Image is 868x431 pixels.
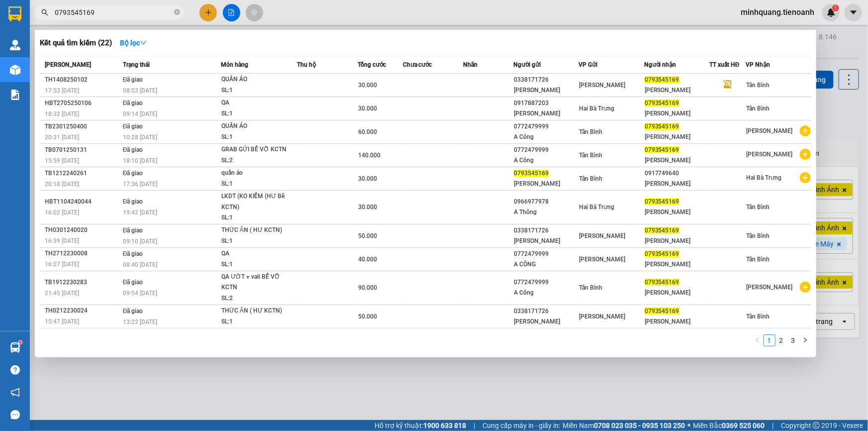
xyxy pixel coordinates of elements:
[45,261,79,268] span: 16:27 [DATE]
[746,105,770,112] span: Tân Bình
[514,85,578,96] div: [PERSON_NAME]
[4,45,69,50] span: ĐC: 266 Đồng Đen, P10, Q TB
[514,179,578,189] div: [PERSON_NAME]
[514,170,549,177] span: 0793545169
[358,105,377,112] span: 30.000
[800,149,811,160] span: plus-circle
[800,282,811,293] span: plus-circle
[463,61,478,68] span: Nhãn
[221,74,296,85] div: QUẦN ÁO
[123,87,157,94] span: 08:53 [DATE]
[123,181,157,188] span: 17:36 [DATE]
[45,197,120,207] div: HBT1104240044
[67,24,109,32] strong: 1900 633 614
[123,250,143,257] span: Đã giao
[55,7,172,18] input: Tìm tên, số ĐT hoặc mã đơn
[10,90,20,100] img: solution-icon
[21,62,128,70] span: ----------------------------------------------
[76,45,143,50] span: ĐC: [STREET_ADDRESS] BMT
[45,277,120,288] div: TB1912230283
[123,209,157,216] span: 19:42 [DATE]
[120,39,147,47] strong: Bộ lọc
[221,168,296,179] div: quần áo
[645,155,709,166] div: [PERSON_NAME]
[709,61,740,68] span: TT xuất HĐ
[123,76,143,83] span: Đã giao
[10,65,20,75] img: warehouse-icon
[645,236,709,246] div: [PERSON_NAME]
[775,334,787,346] li: 2
[645,198,679,205] span: 0793545169
[514,197,578,207] div: 0966977978
[10,410,20,420] span: message
[221,121,296,132] div: QUẦN ÁO
[221,293,296,304] div: SL: 2
[579,204,614,211] span: Hai Bà Trưng
[221,259,296,270] div: SL: 1
[358,232,377,239] span: 50.000
[221,248,296,259] div: QA
[799,334,811,346] li: Next Page
[45,168,120,179] div: TB1212240261
[221,132,296,143] div: SL: 1
[358,128,377,135] span: 60.000
[221,306,296,317] div: THỨC ĂN ( HƯ KCTN)
[112,35,155,51] button: Bộ lọcdown
[645,100,679,107] span: 0793545169
[221,61,248,68] span: Món hàng
[746,174,781,181] span: Hai Bà Trưng
[123,290,157,297] span: 09:54 [DATE]
[645,279,679,286] span: 0793545169
[579,175,602,182] span: Tân Bình
[764,335,775,346] a: 1
[45,181,79,188] span: 20:18 [DATE]
[403,61,432,68] span: Chưa cước
[10,388,20,397] span: notification
[123,279,143,286] span: Đã giao
[45,110,79,117] span: 18:32 [DATE]
[45,121,120,132] div: TB2301250400
[645,207,709,217] div: [PERSON_NAME]
[10,40,20,50] img: warehouse-icon
[297,61,316,68] span: Thu hộ
[787,334,799,346] li: 3
[123,134,157,141] span: 10:28 [DATE]
[802,337,808,343] span: right
[645,179,709,189] div: [PERSON_NAME]
[123,123,143,130] span: Đã giao
[123,170,143,177] span: Đã giao
[4,53,40,58] span: ĐT:0935 882 082
[644,61,676,68] span: Người nhận
[746,232,770,239] span: Tân Bình
[799,334,811,346] button: right
[4,6,29,31] img: logo
[746,204,770,211] span: Tân Bình
[174,8,180,17] span: close-circle
[645,132,709,142] div: [PERSON_NAME]
[358,313,377,320] span: 50.000
[221,213,296,223] div: SL: 1
[513,61,541,68] span: Người gửi
[123,261,157,268] span: 08:40 [DATE]
[37,5,139,15] span: CTY TNHH DLVT TIẾN OANH
[221,98,296,108] div: QA
[45,225,120,235] div: TH0301240020
[221,108,296,119] div: SL: 1
[800,125,811,136] span: plus-circle
[579,256,625,263] span: [PERSON_NAME]
[8,6,21,21] img: logo-vxr
[221,144,296,155] div: GRAB GỬI BỂ VỠ KCTN
[645,259,709,270] div: [PERSON_NAME]
[358,175,377,182] span: 30.000
[221,179,296,190] div: SL: 1
[123,308,143,315] span: Đã giao
[514,207,578,217] div: A Thông
[174,9,180,15] span: close-circle
[645,123,679,130] span: 0793545169
[45,306,120,316] div: TH0212230024
[788,335,799,346] a: 3
[579,152,602,159] span: Tân Bình
[579,105,614,112] span: Hai Bà Trưng
[45,87,79,94] span: 17:53 [DATE]
[358,82,377,89] span: 30.000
